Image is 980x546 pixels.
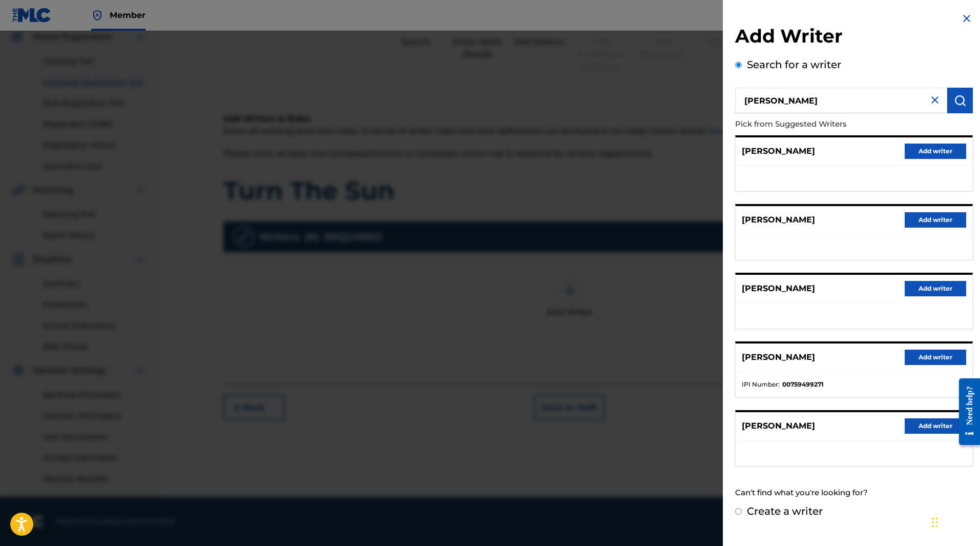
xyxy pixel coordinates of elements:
p: [PERSON_NAME] [742,282,815,295]
button: Add writer [905,350,966,365]
label: Create a writer [747,505,823,517]
button: Add writer [905,418,966,434]
input: Search writer's name or IPI Number [735,88,947,113]
button: Add writer [905,144,966,159]
div: Drag [932,507,938,538]
button: Add writer [905,281,966,296]
img: MLC Logo [12,8,52,23]
p: [PERSON_NAME] [742,214,815,226]
p: [PERSON_NAME] [742,145,815,157]
p: [PERSON_NAME] [742,351,815,363]
div: Can't find what you're looking for? [735,482,973,504]
label: Search for a writer [747,58,841,71]
iframe: Chat Widget [929,497,980,546]
p: Pick from Suggested Writers [735,113,914,135]
strong: 00759499271 [782,380,824,389]
img: Search Works [954,94,966,107]
p: [PERSON_NAME] [742,420,815,432]
span: Member [110,9,145,21]
button: Add writer [905,212,966,228]
h2: Add Writer [735,25,973,51]
img: Top Rightsholder [91,9,103,22]
iframe: Resource Center [951,371,980,453]
img: close [929,94,941,106]
span: IPI Number : [742,380,780,389]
